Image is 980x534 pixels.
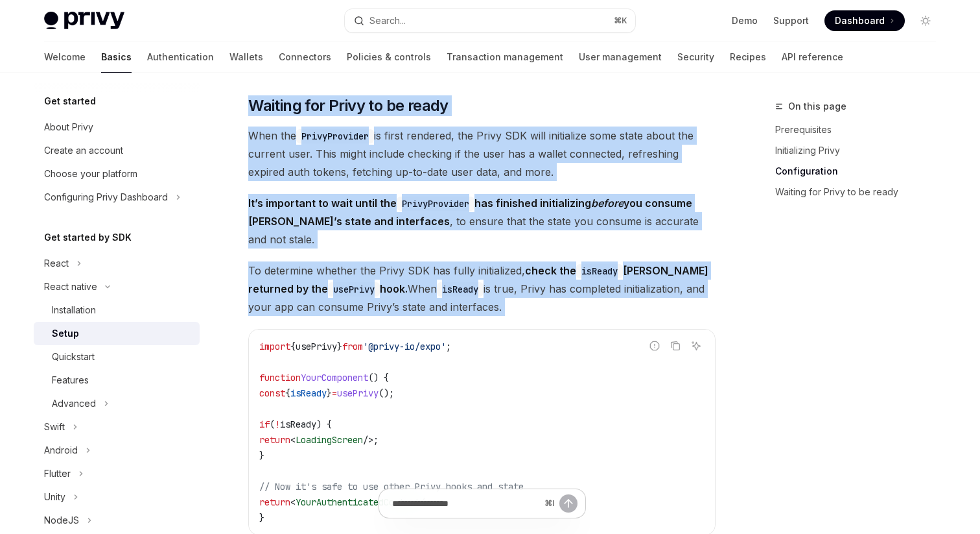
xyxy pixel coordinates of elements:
span: '@privy-io/expo' [363,341,446,352]
span: } [327,387,332,399]
a: Create an account [34,139,200,162]
a: Recipes [730,42,766,73]
a: Waiting for Privy to be ready [775,182,946,202]
span: = [332,387,337,399]
span: LoadingScreen [296,434,363,446]
span: ) { [316,419,332,430]
a: Welcome [44,42,86,73]
span: // Now it's safe to use other Privy hooks and state [259,481,524,492]
a: Dashboard [824,10,905,31]
strong: It’s important to wait until the has finished initializing you consume [PERSON_NAME]’s state and ... [248,197,692,228]
a: About Privy [34,115,200,139]
button: Toggle Configuring Privy Dashboard section [34,186,200,209]
a: Wallets [229,42,263,73]
button: Toggle Android section [34,439,200,462]
span: from [342,341,363,352]
span: ; [446,341,451,352]
span: ! [275,419,280,430]
a: Features [34,369,200,392]
span: isReady [290,387,327,399]
div: Configuring Privy Dashboard [44,189,168,205]
span: { [285,387,290,399]
a: Security [677,42,714,73]
code: isReady [576,264,623,278]
div: Swift [44,419,65,435]
a: Installation [34,298,200,322]
button: Ask AI [688,337,705,354]
span: const [259,387,285,399]
span: { [290,341,296,352]
code: PrivyProvider [296,129,374,143]
span: ⌘ K [614,16,627,26]
h5: Get started by SDK [44,230,132,245]
div: Create an account [44,143,123,158]
span: () { [368,372,389,383]
a: Connectors [279,42,331,73]
span: isReady [280,419,316,430]
a: Authentication [147,42,214,73]
button: Toggle Flutter section [34,462,200,485]
span: When the is first rendered, the Privy SDK will initialize some state about the current user. This... [248,127,716,181]
a: Support [773,14,809,27]
button: Report incorrect code [646,337,663,354]
h5: Get started [44,93,96,109]
span: return [259,434,290,446]
button: Toggle dark mode [915,10,936,31]
span: ; [373,434,379,446]
a: Prerequisites [775,119,946,140]
a: Choose your platform [34,162,200,186]
em: before [591,197,624,210]
button: Toggle NodeJS section [34,509,200,532]
code: PrivyProvider [397,197,474,211]
button: Copy the contents from the code block [667,337,684,354]
span: < [290,434,296,446]
a: Configuration [775,161,946,182]
a: User management [579,42,662,73]
span: , to ensure that the state you consume is accurate and not stale. [248,194,716,249]
span: To determine whether the Privy SDK has fully initialized, When is true, Privy has completed initi... [248,261,716,316]
div: Quickstart [52,349,95,365]
span: usePrivy [296,341,337,352]
div: Choose your platform [44,166,137,182]
div: Android [44,443,78,458]
div: NodeJS [44,513,79,528]
a: Basics [101,42,132,73]
span: } [337,341,342,352]
a: Transaction management [447,42,563,73]
a: Initializing Privy [775,140,946,161]
span: Waiting for Privy to be ready [248,95,449,116]
button: Toggle React section [34,252,200,275]
div: Flutter [44,466,71,481]
div: Features [52,372,89,388]
code: usePrivy [328,282,380,297]
a: Policies & controls [347,42,431,73]
span: function [259,372,301,383]
button: Toggle React native section [34,275,200,298]
span: On this page [788,99,846,114]
span: } [259,450,264,461]
span: Dashboard [835,14,885,27]
div: Installation [52,302,96,318]
a: API reference [782,42,843,73]
div: Advanced [52,396,96,411]
img: light logo [44,12,124,30]
span: YourComponent [301,372,368,383]
div: Search... [369,13,406,29]
button: Toggle Advanced section [34,392,200,415]
div: About Privy [44,119,93,135]
input: Ask a question... [392,489,539,518]
button: Toggle Unity section [34,485,200,509]
span: (); [379,387,394,399]
a: Demo [732,14,758,27]
button: Open search [345,9,635,32]
span: if [259,419,270,430]
button: Send message [559,494,577,513]
span: ( [270,419,275,430]
code: isReady [437,282,484,297]
a: Quickstart [34,345,200,369]
div: React [44,256,69,271]
div: Unity [44,489,65,505]
span: import [259,341,290,352]
span: /> [363,434,373,446]
div: React native [44,279,97,295]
